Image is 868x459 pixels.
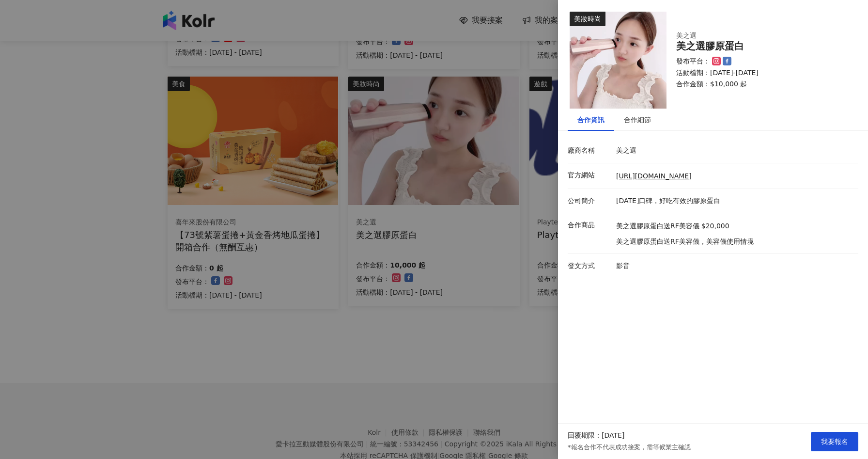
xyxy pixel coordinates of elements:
[570,12,666,109] img: 美之選膠原蛋白送RF美容儀
[568,146,611,156] p: 廠商名稱
[676,57,710,66] p: 發布平台：
[676,31,831,41] div: 美之選
[821,438,848,445] span: 我要報名
[616,222,699,231] a: 美之選膠原蛋白送RF美容儀
[701,222,729,231] p: $20,000
[624,114,651,125] div: 合作細節
[577,114,604,125] div: 合作資訊
[570,12,605,26] div: 美妝時尚
[568,443,691,452] p: *報名合作不代表成功接案，需等候業主確認
[676,79,847,89] p: 合作金額： $10,000 起
[616,237,754,247] p: 美之選膠原蛋白送RF美容儀，美容儀使用情境
[811,432,858,451] button: 我要報名
[568,196,611,206] p: 公司簡介
[616,172,692,180] a: [URL][DOMAIN_NAME]
[568,171,611,180] p: 官方網站
[568,221,611,230] p: 合作商品
[568,431,624,441] p: 回覆期限：[DATE]
[568,261,611,271] p: 發文方式
[676,68,847,78] p: 活動檔期：[DATE]-[DATE]
[616,261,853,271] p: 影音
[676,41,847,52] div: 美之選膠原蛋白
[616,146,853,156] p: 美之選
[616,196,853,206] p: [DATE]口碑，好吃有效的膠原蛋白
